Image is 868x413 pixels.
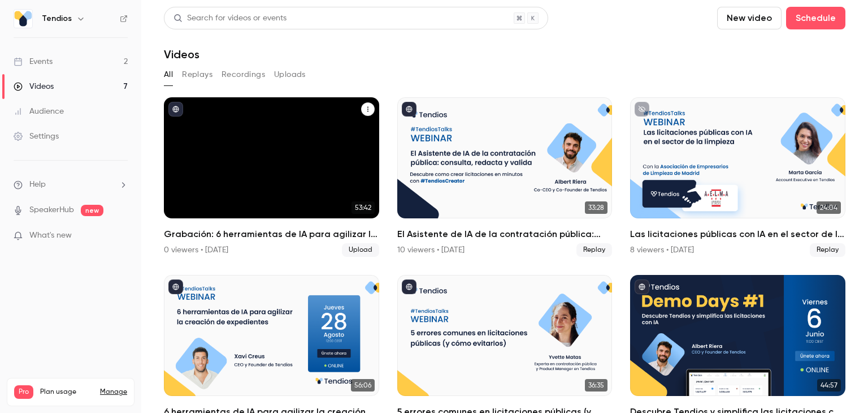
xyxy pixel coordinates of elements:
[630,227,845,241] h2: Las licitaciones públicas con IA en el sector de la limpieza
[351,201,375,214] span: 53:42
[14,131,59,142] div: Settings
[397,244,465,256] div: 10 viewers • [DATE]
[635,102,649,117] button: unpublished
[630,244,694,256] div: 8 viewers • [DATE]
[29,204,74,216] a: SpeakerHub
[164,97,379,257] li: Grabación: 6 herramientas de IA para agilizar la creación de expedientes
[342,243,379,257] span: Upload
[351,379,375,392] span: 56:06
[630,97,845,257] li: Las licitaciones públicas con IA en el sector de la limpieza
[168,279,183,294] button: published
[630,97,845,257] a: 24:04Las licitaciones públicas con IA en el sector de la limpieza8 viewers • [DATE]Replay
[817,379,841,392] span: 44:57
[14,81,54,92] div: Videos
[786,7,845,29] button: Schedule
[173,12,287,24] div: Search for videos or events
[397,227,613,241] h2: El Asistente de IA de la contratación pública: consulta, redacta y valida.
[164,97,379,257] a: 53:42Grabación: 6 herramientas de IA para agilizar la creación de expedientes0 viewers • [DATE]Up...
[164,66,173,84] button: All
[402,279,416,294] button: published
[164,7,845,406] section: Videos
[168,102,183,117] button: published
[40,388,93,397] span: Plan usage
[397,97,613,257] li: El Asistente de IA de la contratación pública: consulta, redacta y valida.
[42,13,72,24] h6: Tendios
[14,385,33,399] span: Pro
[164,244,228,256] div: 0 viewers • [DATE]
[164,48,199,61] h1: Videos
[114,231,128,241] iframe: Noticeable Trigger
[182,66,212,84] button: Replays
[817,201,841,214] span: 24:04
[576,243,612,257] span: Replay
[274,66,306,84] button: Uploads
[585,201,607,214] span: 33:28
[29,179,46,191] span: Help
[585,379,607,392] span: 36:35
[164,227,379,241] h2: Grabación: 6 herramientas de IA para agilizar la creación de expedientes
[100,388,127,397] a: Manage
[29,230,72,242] span: What's new
[14,179,128,191] li: help-dropdown-opener
[402,102,416,117] button: published
[397,97,613,257] a: 33:28El Asistente de IA de la contratación pública: consulta, redacta y valida.10 viewers • [DATE...
[14,106,64,117] div: Audience
[14,56,53,67] div: Events
[81,205,103,216] span: new
[635,279,649,294] button: published
[222,66,265,84] button: Recordings
[14,10,32,28] img: Tendios
[810,243,845,257] span: Replay
[717,7,782,29] button: New video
